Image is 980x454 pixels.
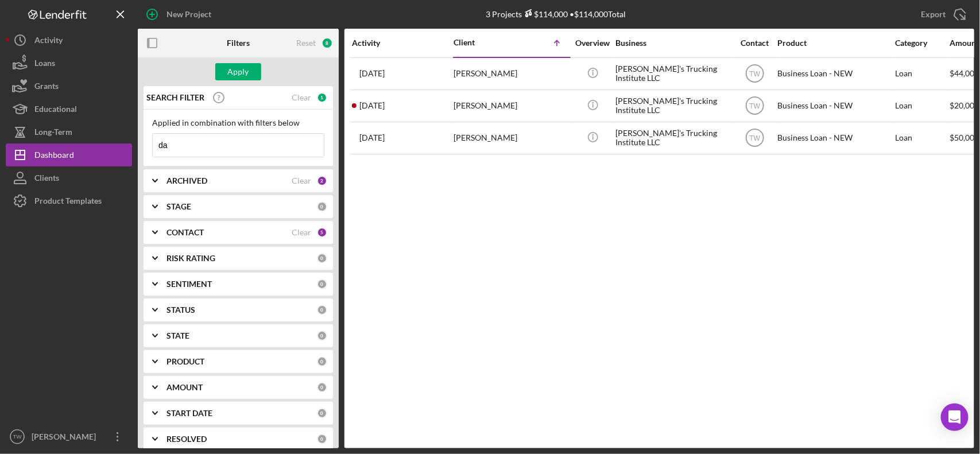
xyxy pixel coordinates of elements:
[34,166,59,192] div: Clients
[227,38,250,48] b: Filters
[292,228,311,237] div: Clear
[6,75,132,98] button: Grants
[777,91,892,121] div: Business Loan - NEW
[34,98,77,123] div: Educational
[921,3,946,26] div: Export
[166,3,211,26] div: New Project
[615,38,730,48] div: Business
[138,3,223,26] button: New Project
[777,59,892,89] div: Business Loan - NEW
[34,52,55,77] div: Loans
[950,100,979,110] span: $20,000
[166,254,215,263] b: RISK RATING
[34,75,59,100] div: Grants
[749,134,760,142] text: TW
[166,383,203,392] b: AMOUNT
[166,228,204,237] b: CONTACT
[317,382,327,393] div: 0
[359,69,385,78] time: 2025-05-21 21:23
[749,70,760,78] text: TW
[777,38,892,48] div: Product
[34,189,102,215] div: Product Templates
[228,63,249,80] div: Apply
[29,425,103,451] div: [PERSON_NAME]
[352,38,452,48] div: Activity
[6,121,132,143] button: Long-Term
[296,38,316,48] div: Reset
[166,357,204,366] b: PRODUCT
[777,123,892,153] div: Business Loan - NEW
[317,305,327,315] div: 0
[34,29,63,55] div: Activity
[454,91,568,121] div: [PERSON_NAME]
[571,38,614,48] div: Overview
[895,38,948,48] div: Category
[522,9,568,19] div: $114,000
[317,434,327,444] div: 0
[146,93,204,102] b: SEARCH FILTER
[895,123,948,153] div: Loan
[152,118,324,127] div: Applied in combination with filters below
[166,176,207,185] b: ARCHIVED
[950,133,979,142] span: $50,000
[6,29,132,52] button: Activity
[950,68,979,78] span: $44,000
[486,9,626,19] div: 3 Projects • $114,000 Total
[34,143,74,169] div: Dashboard
[166,202,191,211] b: STAGE
[317,408,327,418] div: 0
[292,93,311,102] div: Clear
[6,98,132,121] button: Educational
[317,331,327,341] div: 0
[317,356,327,367] div: 0
[13,434,22,440] text: TW
[909,3,974,26] button: Export
[317,92,327,103] div: 1
[454,59,568,89] div: [PERSON_NAME]
[359,101,385,110] time: 2025-07-16 21:02
[321,37,333,49] div: 8
[895,59,948,89] div: Loan
[6,166,132,189] button: Clients
[34,121,72,146] div: Long-Term
[317,279,327,289] div: 0
[615,123,730,153] div: [PERSON_NAME]'s Trucking Institute LLC
[317,176,327,186] div: 2
[215,63,261,80] button: Apply
[941,403,969,431] div: Open Intercom Messenger
[6,425,132,448] button: TW[PERSON_NAME]
[6,143,132,166] button: Dashboard
[749,102,760,110] text: TW
[166,331,189,340] b: STATE
[615,91,730,121] div: [PERSON_NAME]'s Trucking Institute LLC
[733,38,776,48] div: Contact
[359,133,385,142] time: 2025-09-08 15:43
[166,434,207,444] b: RESOLVED
[317,227,327,238] div: 5
[454,123,568,153] div: [PERSON_NAME]
[166,280,212,289] b: SENTIMENT
[166,409,212,418] b: START DATE
[166,305,195,315] b: STATUS
[317,253,327,263] div: 0
[6,52,132,75] button: Loans
[292,176,311,185] div: Clear
[317,201,327,212] div: 0
[615,59,730,89] div: [PERSON_NAME]'s Trucking Institute LLC
[895,91,948,121] div: Loan
[6,189,132,212] button: Product Templates
[454,38,511,47] div: Client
